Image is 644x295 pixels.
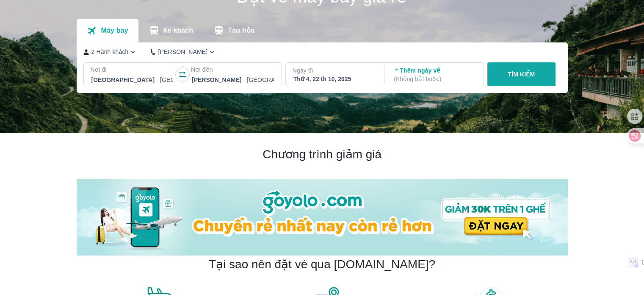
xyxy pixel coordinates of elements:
[394,75,476,83] p: ( Không bắt buộc )
[77,19,265,42] div: transportation tabs
[151,48,216,56] button: [PERSON_NAME]
[209,257,435,272] h2: Tại sao nên đặt vé qua [DOMAIN_NAME]?
[77,179,568,256] img: banner-home
[293,75,376,83] div: Thứ 4, 22 th 10, 2025
[163,26,193,35] p: Xe khách
[487,62,556,86] button: TÌM KIẾM
[101,26,128,35] p: Máy bay
[293,66,376,75] p: Ngày đi
[77,147,568,162] h2: Chương trình giảm giá
[91,48,129,56] p: 2 Hành khách
[191,65,275,74] p: Nơi đến
[394,66,476,83] p: Thêm ngày về
[158,48,207,56] p: [PERSON_NAME]
[228,26,254,35] p: Tàu hỏa
[91,65,174,74] p: Nơi đi
[83,48,138,56] button: 2 Hành khách
[508,70,535,79] p: TÌM KIẾM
